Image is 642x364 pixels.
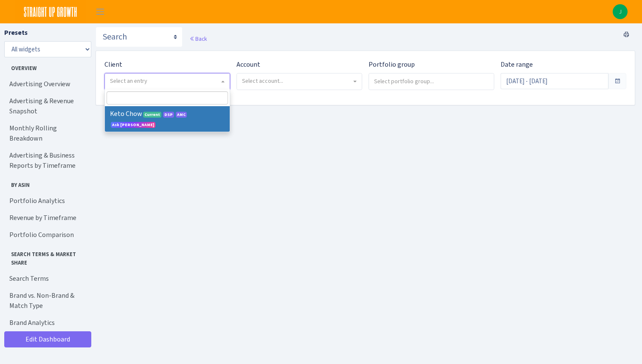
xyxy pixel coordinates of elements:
[4,147,89,174] a: Advertising & Business Reports by Timeframe
[242,77,283,85] span: Select account...
[105,106,230,132] li: Keto Chow
[4,287,89,314] a: Brand vs. Non-Brand & Match Type
[104,59,122,70] label: Client
[163,112,174,118] span: DSP
[90,5,111,19] button: Toggle navigation
[369,59,415,70] label: Portfolio group
[5,247,89,266] span: Search Terms & Market Share
[143,112,161,118] span: Current
[369,73,453,89] input: Select portfolio group...
[237,59,260,70] label: Account
[112,122,154,127] span: SUG AI Assistant
[4,209,89,226] a: Revenue by Timeframe
[5,178,89,189] span: By ASIN
[111,122,155,128] span: Ask [PERSON_NAME]
[176,112,187,118] span: Amazon Marketing Cloud
[4,226,89,243] a: Portfolio Comparison
[4,28,28,38] label: Presets
[613,4,628,19] img: Jared
[5,61,89,72] span: Overview
[4,270,89,287] a: Search Terms
[110,77,147,85] span: Select an entry
[613,4,628,19] a: J
[4,192,89,209] a: Portfolio Analytics
[4,93,89,120] a: Advertising & Revenue Snapshot
[4,76,89,93] a: Advertising Overview
[501,59,533,70] label: Date range
[4,314,89,331] a: Brand Analytics
[4,120,89,147] a: Monthly Rolling Breakdown
[189,35,207,42] a: Back
[4,331,91,347] a: Edit Dashboard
